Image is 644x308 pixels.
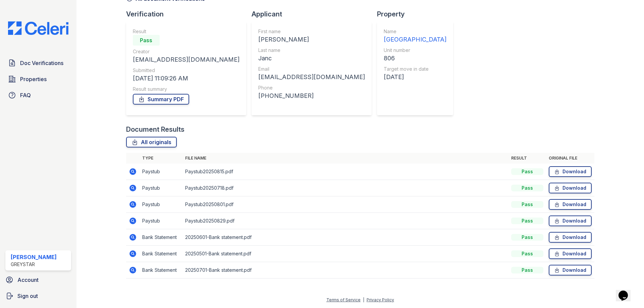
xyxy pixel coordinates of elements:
iframe: chat widget [616,281,637,301]
div: [PERSON_NAME] [258,35,365,44]
div: Document Results [126,125,184,134]
td: 20250501-Bank statement.pdf [182,246,508,262]
div: Janc [258,54,365,63]
div: Phone [258,84,365,91]
div: [DATE] 11:09:26 AM [133,74,239,83]
div: 806 [384,54,446,63]
div: | [363,297,364,302]
span: Doc Verifications [20,59,63,67]
th: Result [508,153,546,164]
a: Download [549,215,592,226]
div: Submitted [133,67,239,74]
td: Paystub [140,196,182,213]
td: Paystub20250829.pdf [182,213,508,229]
a: Download [549,166,592,177]
div: Verification [126,9,252,19]
img: CE_Logo_Blue-a8612792a0a2168367f1c8372b55b34899dd931a85d93a1a3d3e32e68fde9ad4.png [3,21,74,35]
div: Pass [511,250,543,257]
td: Paystub20250718.pdf [182,180,508,196]
div: [DATE] [384,72,446,82]
td: Bank Statement [140,229,182,246]
td: Paystub [140,180,182,196]
div: First name [258,28,365,35]
th: File name [182,153,508,164]
div: Greystar [11,261,57,268]
div: [GEOGRAPHIC_DATA] [384,35,446,44]
a: Terms of Service [326,297,361,302]
div: Pass [511,267,543,273]
div: Creator [133,48,239,55]
a: Account [3,273,74,287]
a: Doc Verifications [5,56,71,70]
a: Name [GEOGRAPHIC_DATA] [384,28,446,44]
a: Download [549,248,592,259]
a: Properties [5,72,71,86]
a: FAQ [5,88,71,102]
a: Download [549,265,592,275]
td: Bank Statement [140,246,182,262]
span: Properties [20,75,47,83]
div: Target move in date [384,66,446,72]
a: Download [549,199,592,210]
td: Paystub20250801.pdf [182,196,508,213]
span: FAQ [20,91,31,99]
div: Pass [133,35,160,46]
div: Unit number [384,47,446,54]
td: Paystub20250815.pdf [182,164,508,180]
div: Pass [511,168,543,175]
a: Privacy Policy [367,297,394,302]
div: Name [384,28,446,35]
td: Paystub [140,213,182,229]
div: [PHONE_NUMBER] [258,91,365,101]
div: Applicant [252,9,377,19]
a: Download [549,183,592,193]
div: [EMAIL_ADDRESS][DOMAIN_NAME] [258,72,365,82]
th: Type [140,153,182,164]
td: 20250701-Bank statement.pdf [182,262,508,279]
div: Pass [511,201,543,208]
div: Last name [258,47,365,54]
div: [EMAIL_ADDRESS][DOMAIN_NAME] [133,55,239,64]
div: [PERSON_NAME] [11,253,57,261]
td: Paystub [140,164,182,180]
div: Pass [511,218,543,224]
a: Summary PDF [133,94,189,105]
div: Result [133,28,239,35]
div: Property [377,9,459,19]
a: Download [549,232,592,243]
span: Sign out [17,292,38,300]
th: Original file [546,153,594,164]
div: Result summary [133,86,239,93]
a: All originals [126,137,177,147]
div: Email [258,66,365,72]
td: Bank Statement [140,262,182,279]
span: Account [17,276,39,284]
div: Pass [511,234,543,241]
div: Pass [511,185,543,191]
td: 20250601-Bank statement.pdf [182,229,508,246]
a: Sign out [3,289,74,303]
